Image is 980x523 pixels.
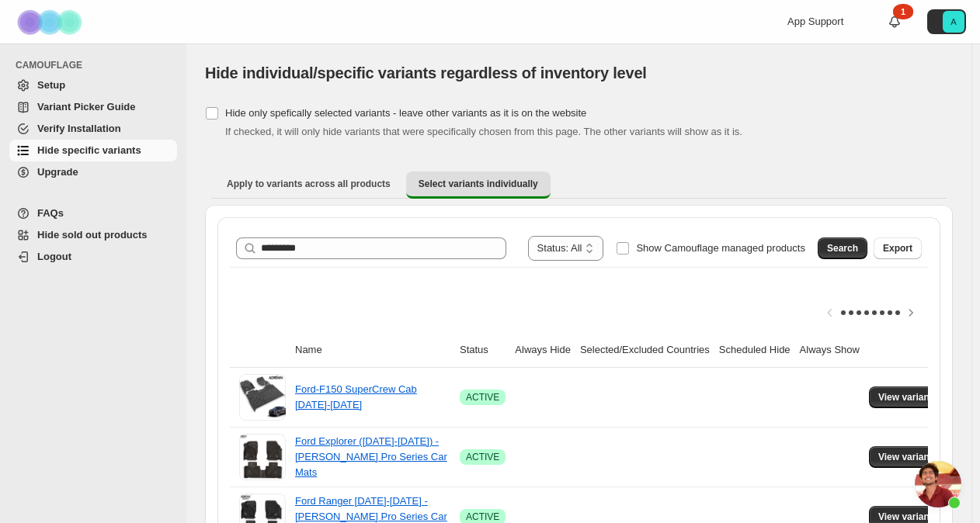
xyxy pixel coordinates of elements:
span: ACTIVE [466,451,499,463]
span: Export [883,242,912,255]
span: Hide individual/specific variants regardless of inventory level [205,64,647,81]
th: Status [455,333,510,368]
span: ACTIVE [466,391,499,404]
span: View variants [878,391,938,404]
span: Upgrade [37,166,78,178]
button: Avatar with initials A [927,9,966,34]
button: View variants [869,386,947,408]
span: ACTIVE [466,511,499,523]
div: Open chat [915,461,961,507]
th: Always Hide [510,333,575,368]
span: Select variants individually [419,178,538,190]
a: Logout [9,246,177,268]
span: View variants [878,511,938,523]
a: Setup [9,74,177,96]
button: Select variants individually [406,171,551,199]
button: View variants [869,446,947,468]
th: Selected/Excluded Countries [575,333,714,368]
a: Hide sold out products [9,224,177,246]
span: Verify Installation [37,123,121,134]
a: Hide specific variants [9,140,177,161]
span: View variants [878,451,938,463]
img: Ford-F150 SuperCrew Cab 2015-2025 [239,374,286,421]
a: 1 [887,14,902,29]
a: FAQs [9,203,177,224]
a: Ford Explorer ([DATE]-[DATE]) - [PERSON_NAME] Pro Series Car Mats [295,435,447,478]
a: Verify Installation [9,118,177,140]
span: CAMOUFLAGE [16,59,179,71]
span: Avatar with initials A [943,11,964,33]
span: Show Camouflage managed products [636,242,805,254]
span: Variant Picker Guide [37,101,135,113]
span: Hide sold out products [37,229,148,241]
span: If checked, it will only hide variants that were specifically chosen from this page. The other va... [225,126,742,137]
span: App Support [787,16,843,27]
text: A [950,17,957,26]
th: Scheduled Hide [714,333,795,368]
span: Logout [37,251,71,262]
th: Always Show [795,333,864,368]
button: Apply to variants across all products [214,171,403,196]
a: Variant Picker Guide [9,96,177,118]
button: Scroll table right one column [900,302,922,324]
button: Export [874,237,922,259]
div: 1 [893,4,913,19]
span: Setup [37,79,65,91]
span: Apply to variants across all products [227,178,391,190]
img: Ford Explorer (2020-2025) - Adrian Pro Series Car Mats [239,434,286,480]
span: Search [827,242,858,255]
span: Hide only spefically selected variants - leave other variants as it is on the website [225,107,586,119]
a: Upgrade [9,161,177,183]
a: Ford-F150 SuperCrew Cab [DATE]-[DATE] [295,383,417,410]
span: FAQs [37,207,64,219]
img: Camouflage [12,1,90,43]
button: Search [818,237,867,259]
span: Hide specific variants [37,144,141,156]
th: Name [290,333,455,368]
